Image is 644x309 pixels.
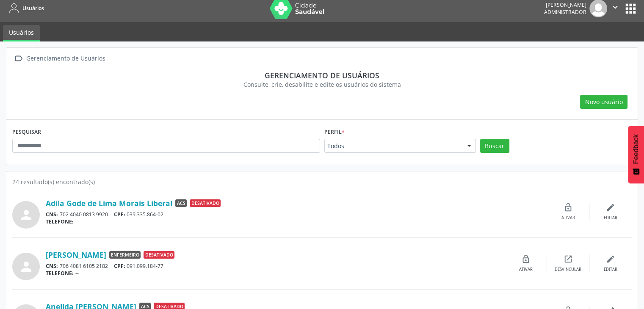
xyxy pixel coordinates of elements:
button: apps [623,1,638,16]
label: Perfil [324,126,345,139]
span: CPF: [114,211,125,218]
div: Desvincular [555,267,581,273]
span: TELEFONE: [46,218,74,225]
div: Editar [604,267,617,273]
span: Enfermeiro [109,251,141,259]
i: person [19,259,34,274]
span: Feedback [632,134,640,164]
span: Novo usuário [585,97,623,106]
i: lock_open [564,203,573,212]
div: Gerenciamento de usuários [18,71,626,80]
div: Editar [604,215,617,221]
i: open_in_new [564,254,573,264]
a: Adila Gode de Lima Morais Liberal [46,199,172,208]
span: Desativado [144,251,174,259]
div: Consulte, crie, desabilite e edite os usuários do sistema [18,80,626,89]
a: Usuários [3,25,40,41]
div: 24 resultado(s) encontrado(s) [12,177,632,186]
label: PESQUISAR [12,126,41,139]
i: edit [606,203,615,212]
a: [PERSON_NAME] [46,250,106,259]
button: Novo usuário [580,95,627,109]
span: Usuários [22,5,44,12]
i:  [611,3,620,12]
span: ACS [175,199,187,207]
span: Todos [327,142,459,150]
div: -- [46,270,505,277]
div: [PERSON_NAME] [544,1,586,8]
button: Feedback - Mostrar pesquisa [628,126,644,183]
div: Ativar [561,215,575,221]
i: person [19,207,34,223]
i:  [12,52,25,65]
button: Buscar [480,139,509,153]
span: Administrador [544,8,586,16]
div: Ativar [519,267,533,273]
span: Desativado [190,199,221,207]
i: edit [606,254,615,264]
a: Usuários [6,1,44,15]
span: CNS: [46,262,58,270]
div: Gerenciamento de Usuários [25,52,107,65]
i: lock_open [521,254,531,264]
div: 702 4040 0813 9920 039.335.864-02 [46,211,547,218]
a:  Gerenciamento de Usuários [12,52,107,65]
div: 706 4081 6105 2182 091.099.184-77 [46,262,505,270]
span: CNS: [46,211,58,218]
div: -- [46,218,547,225]
span: CPF: [114,262,125,270]
span: TELEFONE: [46,270,74,277]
